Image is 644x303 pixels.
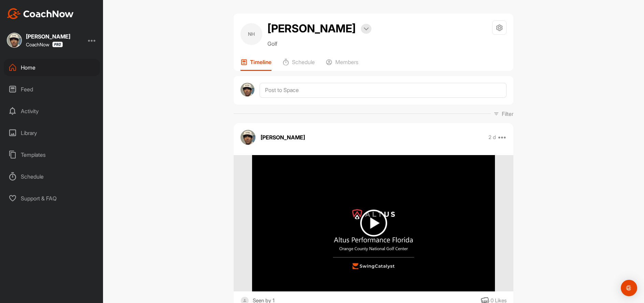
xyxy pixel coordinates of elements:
[261,133,305,141] p: [PERSON_NAME]
[267,20,356,37] h2: [PERSON_NAME]
[360,210,387,237] img: play
[4,190,100,207] div: Support & FAQ
[252,155,495,291] img: media
[4,59,100,76] div: Home
[267,40,371,48] p: Golf
[240,130,255,145] img: avatar
[292,59,315,65] p: Schedule
[4,124,100,141] div: Library
[26,42,63,47] div: CoachNow
[488,134,496,141] p: 2 d
[4,146,100,163] div: Templates
[621,280,637,296] div: Open Intercom Messenger
[364,27,369,31] img: arrow-down
[26,34,70,39] div: [PERSON_NAME]
[240,23,262,45] div: NH
[4,81,100,98] div: Feed
[7,33,22,48] img: square_3afb5cdd0af377cb924fcab7a3847f24.jpg
[502,110,513,118] p: Filter
[4,103,100,120] div: Activity
[335,59,358,65] p: Members
[52,42,63,47] img: CoachNow Pro
[240,83,254,97] img: avatar
[250,59,272,65] p: Timeline
[4,168,100,185] div: Schedule
[7,8,74,19] img: CoachNow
